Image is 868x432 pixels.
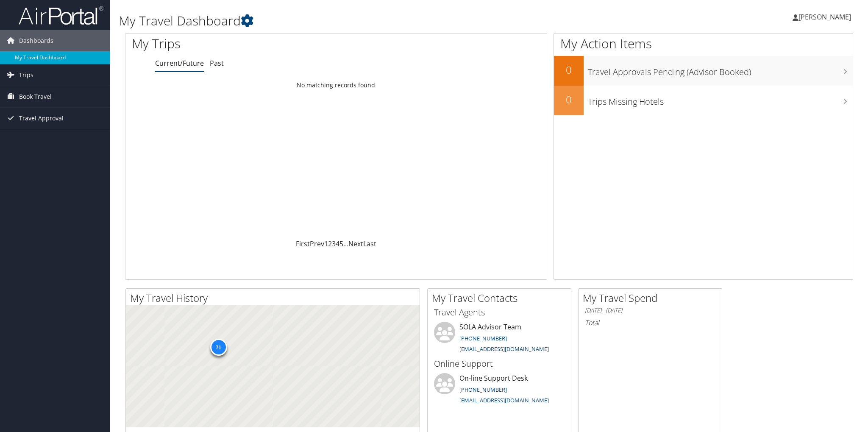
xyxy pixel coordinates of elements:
h6: [DATE] - [DATE] [585,307,715,315]
h1: My Travel Dashboard [119,12,612,30]
img: airportal-logo.png [19,6,103,25]
a: Next [348,239,363,248]
span: [PERSON_NAME] [798,12,851,22]
a: 0Travel Approvals Pending (Advisor Booked) [554,56,853,86]
a: Last [363,239,376,248]
a: [EMAIL_ADDRESS][DOMAIN_NAME] [459,345,549,353]
a: Current/Future [155,59,204,68]
h1: My Action Items [554,35,853,53]
a: 5 [339,239,343,248]
div: 71 [210,339,227,356]
h2: My Travel Contacts [432,291,571,305]
a: Prev [310,239,324,248]
h3: Trips Missing Hotels [588,92,853,108]
li: On-line Support Desk [430,373,569,408]
h2: My Travel Spend [583,291,722,305]
a: 4 [336,239,339,248]
a: [PHONE_NUMBER] [459,386,507,393]
td: No matching records found [125,78,547,93]
a: 3 [332,239,336,248]
span: … [343,239,348,248]
a: 2 [328,239,332,248]
a: Past [210,59,224,68]
span: Book Travel [19,86,52,107]
h3: Online Support [434,358,565,370]
h2: 0 [554,63,584,77]
a: [PERSON_NAME] [793,4,860,30]
h3: Travel Agents [434,307,565,318]
a: [PHONE_NUMBER] [459,334,507,342]
a: 0Trips Missing Hotels [554,86,853,115]
a: 1 [324,239,328,248]
span: Travel Approval [19,108,64,129]
h1: My Trips [132,35,365,53]
span: Dashboards [19,30,53,51]
a: [EMAIL_ADDRESS][DOMAIN_NAME] [459,396,549,404]
li: SOLA Advisor Team [430,322,569,357]
a: First [296,239,310,248]
h2: 0 [554,92,584,107]
span: Trips [19,64,33,86]
h3: Travel Approvals Pending (Advisor Booked) [588,62,853,78]
h2: My Travel History [130,291,420,305]
h6: Total [585,318,715,327]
